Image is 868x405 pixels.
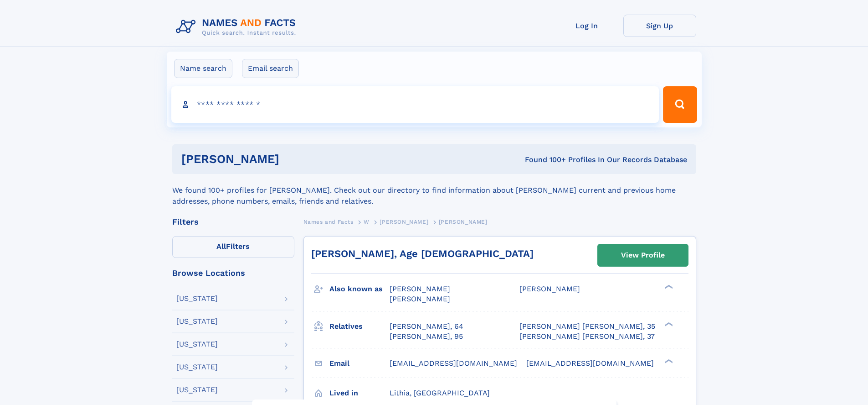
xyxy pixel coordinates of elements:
[364,219,370,225] span: W
[172,236,294,258] label: Filters
[439,219,488,225] span: [PERSON_NAME]
[176,341,218,348] div: [US_STATE]
[380,219,428,225] span: [PERSON_NAME]
[519,331,655,342] a: [PERSON_NAME] [PERSON_NAME], 37
[181,153,402,165] h1: [PERSON_NAME]
[390,389,490,397] span: Lithia, [GEOGRAPHIC_DATA]
[663,284,673,290] div: ❯
[174,59,232,78] label: Name search
[329,319,390,334] h3: Relatives
[176,295,218,302] div: [US_STATE]
[303,216,354,227] a: Names and Facts
[176,318,218,325] div: [US_STATE]
[172,174,696,207] div: We found 100+ profiles for [PERSON_NAME]. Check out our directory to find information about [PERS...
[402,155,687,165] div: Found 100+ Profiles In Our Records Database
[242,59,299,78] label: Email search
[663,321,673,327] div: ❯
[216,242,226,251] span: All
[390,321,463,331] a: [PERSON_NAME], 64
[663,86,697,123] button: Search Button
[311,248,534,259] a: [PERSON_NAME], Age [DEMOGRAPHIC_DATA]
[176,386,218,394] div: [US_STATE]
[621,245,665,266] div: View Profile
[176,363,218,371] div: [US_STATE]
[364,216,370,227] a: W
[172,269,294,277] div: Browse Locations
[172,218,294,226] div: Filters
[598,244,688,266] a: View Profile
[390,359,517,368] span: [EMAIL_ADDRESS][DOMAIN_NAME]
[623,15,696,37] a: Sign Up
[550,15,623,37] a: Log In
[519,284,580,293] span: [PERSON_NAME]
[329,385,390,401] h3: Lived in
[329,356,390,371] h3: Email
[390,284,450,293] span: [PERSON_NAME]
[519,321,655,331] a: [PERSON_NAME] [PERSON_NAME], 35
[663,358,673,364] div: ❯
[390,331,463,342] a: [PERSON_NAME], 95
[171,86,659,123] input: search input
[390,295,450,303] span: [PERSON_NAME]
[380,216,428,227] a: [PERSON_NAME]
[526,359,654,368] span: [EMAIL_ADDRESS][DOMAIN_NAME]
[172,15,303,39] img: Logo Names and Facts
[329,281,390,297] h3: Also known as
